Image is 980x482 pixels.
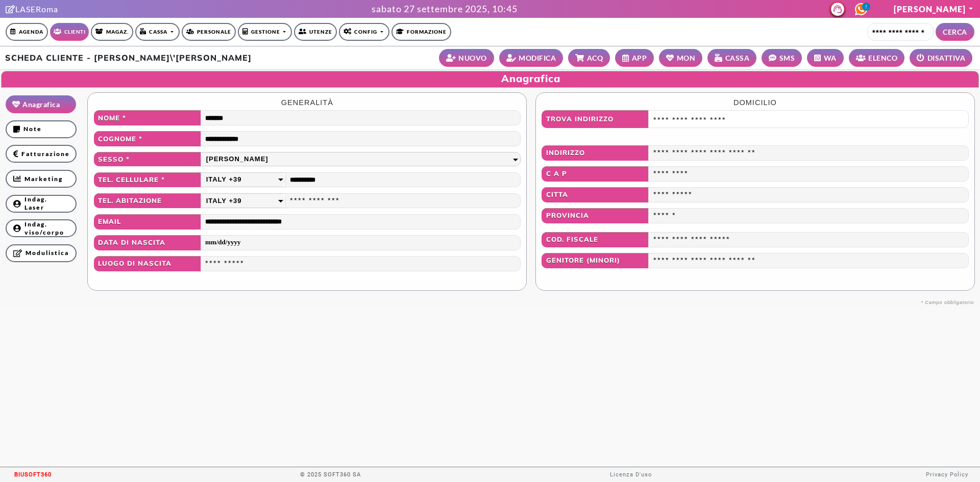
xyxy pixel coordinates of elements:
[779,53,795,63] small: SMS
[5,53,252,63] b: SCHEDA CLIENTE - [PERSON_NAME]\'[PERSON_NAME]
[824,53,837,63] small: WA
[921,300,974,305] span: * Campo obbligatorio
[94,98,521,107] h4: Generalità
[206,174,242,185] span: Italy +39
[6,4,58,14] a: Clicca per andare alla pagina di firmaLASERoma
[542,232,649,247] span: COD. FISCALE
[439,49,494,67] a: NUOVO
[94,193,201,209] span: TEL. ABITAZIONE
[725,53,750,63] small: CASSA
[6,219,77,237] a: Indag.viso/corpo
[372,2,518,16] div: sabato 27 settembre 2025, 10:45
[6,23,48,41] a: Agenda
[587,53,603,63] small: ACQ
[542,187,649,202] span: CITTA
[542,145,649,161] span: INDIRIZZO
[458,53,487,63] small: NUOVO
[868,53,897,63] small: ELENCO
[6,5,15,13] i: Clicca per andare alla pagina di firma
[94,235,201,250] span: DATA DI NASCITA
[6,145,77,163] a: Fatturazione
[135,23,179,41] a: Cassa
[6,170,77,188] a: Marketing
[50,23,89,41] a: Clienti
[610,471,652,478] a: Licenza D'uso
[339,23,389,41] a: Config
[542,208,649,223] span: PROVINCIA
[94,110,201,125] span: NOME *
[926,471,968,478] a: Privacy Policy
[867,23,934,41] input: Cerca cliente...
[807,49,844,67] button: WA
[542,166,649,182] span: C A P
[659,49,702,67] a: MON
[206,154,268,165] span: [PERSON_NAME]
[615,49,654,67] a: APP
[519,53,556,63] small: MODIFICA
[182,23,236,41] a: Personale
[632,53,647,63] small: APP
[6,120,77,138] a: Note
[294,23,337,41] a: Utenze
[542,253,649,268] span: GENITORE (minori)
[94,131,201,146] span: COGNOME *
[94,172,201,188] span: TEL. CELLULARE *
[542,98,968,107] h4: Domicilio
[499,49,563,67] a: MODIFICA
[707,49,756,67] a: CASSA
[6,95,76,113] a: Anagrafica
[6,95,77,113] li: Anagrafica
[910,49,972,67] button: DISATTIVA
[927,53,966,63] small: DISATTIVA
[568,49,610,67] a: ACQ
[91,23,133,41] a: Magaz.
[238,23,292,41] a: Gestione
[391,23,451,41] a: Formazione
[542,110,649,128] span: TROVA INDIRIZZO
[936,23,974,41] button: CERCA
[894,4,974,14] a: [PERSON_NAME]
[677,53,696,63] small: MON
[94,152,201,166] span: SESSO *
[762,49,802,67] button: SMS
[849,49,905,67] a: ELENCO
[94,256,201,271] span: LUOGO DI NASCITA
[94,214,201,230] span: EMAIL
[1,71,979,291] div: Anagrafica
[2,72,978,85] h3: Anagrafica
[6,195,77,213] a: Indag.Laser
[206,195,242,207] span: Italy +39
[6,244,77,262] a: Modulistica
